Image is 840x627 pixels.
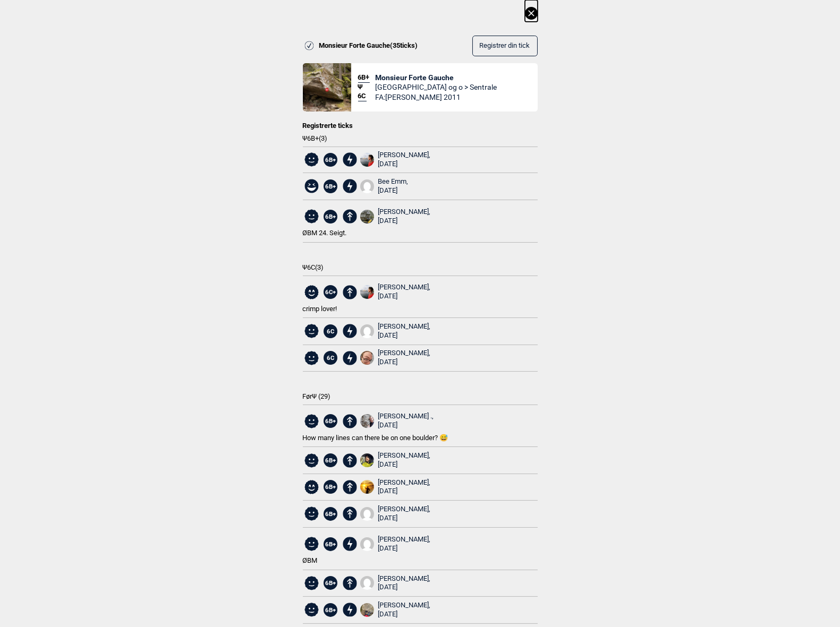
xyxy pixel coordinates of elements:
[360,210,374,224] img: 20231019 201310
[378,544,430,553] div: [DATE]
[378,292,430,301] div: [DATE]
[378,421,434,430] div: [DATE]
[378,505,430,523] div: [PERSON_NAME],
[360,574,430,592] a: User fallback1[PERSON_NAME], [DATE]
[360,285,374,299] img: 96237517 3053624591380607 2383231920386342912 n
[303,134,538,143] span: Ψ 6B+ ( 3 )
[303,305,337,313] span: crimp lover!
[360,535,430,553] a: User fallback1[PERSON_NAME], [DATE]
[360,505,430,523] a: User fallback1[PERSON_NAME], [DATE]
[378,322,430,340] div: [PERSON_NAME],
[303,122,538,131] div: Registrerte ticks
[378,487,430,496] div: [DATE]
[360,414,374,428] img: 190275891 5735307039843517 253515035280988347 n
[324,537,337,551] span: 6B+
[360,324,374,338] img: User fallback1
[360,349,430,367] a: 52 B0 EA24 6 F99 44 B8 A035 75216 A2 E06 A6[PERSON_NAME], [DATE]
[324,507,337,521] span: 6B+
[324,576,337,590] span: 6B+
[378,583,430,592] div: [DATE]
[378,358,430,367] div: [DATE]
[360,601,430,619] a: IMG 0583[PERSON_NAME], [DATE]
[378,160,430,169] div: [DATE]
[360,537,374,551] img: User fallback1
[360,179,374,193] img: User fallback1
[324,324,337,338] span: 6C
[303,63,351,111] img: Monsieur Forte Gauche 200828
[360,478,430,496] a: Test[PERSON_NAME], [DATE]
[378,601,430,619] div: [PERSON_NAME],
[360,480,374,494] img: Test
[324,480,337,494] span: 6B+
[375,73,497,82] span: Monsieur Forte Gauche
[360,412,434,430] a: 190275891 5735307039843517 253515035280988347 n[PERSON_NAME] ., [DATE]
[303,392,538,401] span: Før Ψ ( 29 )
[378,535,430,553] div: [PERSON_NAME],
[360,351,374,365] img: 52 B0 EA24 6 F99 44 B8 A035 75216 A2 E06 A6
[360,153,374,167] img: 96237517 3053624591380607 2383231920386342912 n
[360,507,374,521] img: User fallback1
[378,574,430,592] div: [PERSON_NAME],
[378,349,430,367] div: [PERSON_NAME],
[378,151,430,169] div: [PERSON_NAME],
[360,208,430,226] a: 20231019 201310[PERSON_NAME], [DATE]
[360,151,430,169] a: 96237517 3053624591380607 2383231920386342912 n[PERSON_NAME], [DATE]
[378,177,408,195] div: Bee Emm,
[360,603,374,617] img: IMG 0583
[358,63,376,111] div: Ψ
[360,322,430,340] a: User fallback1[PERSON_NAME], [DATE]
[375,92,497,102] span: FA: [PERSON_NAME] 2011
[378,186,408,195] div: [DATE]
[324,453,337,467] span: 6B+
[319,41,418,50] span: Monsieur Forte Gauche ( 35 ticks)
[360,177,408,195] a: User fallback1Bee Emm, [DATE]
[378,283,430,301] div: [PERSON_NAME],
[378,412,434,430] div: [PERSON_NAME] .,
[324,153,337,167] span: 6B+
[378,331,430,340] div: [DATE]
[480,42,530,50] span: Registrer din tick
[360,283,430,301] a: 96237517 3053624591380607 2383231920386342912 n[PERSON_NAME], [DATE]
[303,434,448,442] span: How many lines can there be on one boulder? 😅
[324,285,337,299] span: 6C+
[360,451,430,469] a: EBD905 DC 060 E 4890 983 D 9 B7 DC4 C844 CA[PERSON_NAME], [DATE]
[375,82,497,92] span: [GEOGRAPHIC_DATA] og o > Sentrale
[378,460,430,469] div: [DATE]
[324,603,337,617] span: 6B+
[303,229,347,237] span: ØBM 24. Seigt.
[324,414,337,428] span: 6B+
[324,179,337,193] span: 6B+
[378,208,430,226] div: [PERSON_NAME],
[472,36,538,56] button: Registrer din tick
[360,453,374,467] img: EBD905 DC 060 E 4890 983 D 9 B7 DC4 C844 CA
[303,263,538,272] span: Ψ 6C ( 3 )
[324,351,337,365] span: 6C
[358,73,370,83] span: 6B+
[358,92,367,101] span: 6C
[378,451,430,469] div: [PERSON_NAME],
[324,210,337,224] span: 6B+
[360,576,374,590] img: User fallback1
[378,217,430,226] div: [DATE]
[378,610,430,619] div: [DATE]
[303,556,318,564] span: ØBM
[378,514,430,523] div: [DATE]
[378,478,430,496] div: [PERSON_NAME],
